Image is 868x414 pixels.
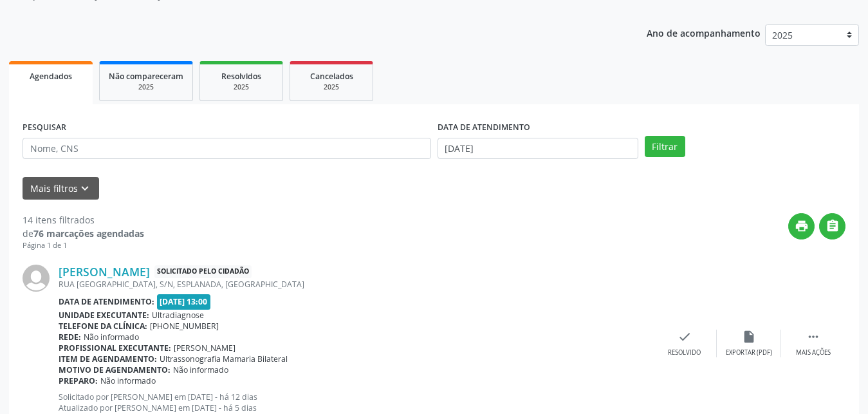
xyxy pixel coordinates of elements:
[59,353,157,364] b: Item de agendamento:
[438,138,638,160] input: Selecione um intervalo
[23,265,50,292] img: img
[160,353,288,364] span: Ultrassonografia Mamaria Bilateral
[726,348,772,357] div: Exportar (PDF)
[100,375,156,386] span: Não informado
[59,296,154,307] b: Data de atendimento:
[59,364,171,375] b: Motivo de agendamento:
[23,138,431,160] input: Nome, CNS
[30,71,72,82] span: Agendados
[221,71,261,82] span: Resolvidos
[59,375,98,386] b: Preparo:
[23,118,66,138] label: PESQUISAR
[59,343,171,353] b: Profissional executante:
[150,321,219,332] span: [PHONE_NUMBER]
[645,136,685,158] button: Filtrar
[742,330,756,344] i: insert_drive_file
[157,294,211,309] span: [DATE] 13:00
[33,227,144,240] strong: 76 marcações agendadas
[59,265,150,279] a: [PERSON_NAME]
[154,265,252,279] span: Solicitado pelo cidadão
[678,330,692,344] i: check
[23,177,99,200] button: Mais filtroskeyboard_arrow_down
[59,310,149,321] b: Unidade executante:
[78,182,92,196] i: keyboard_arrow_down
[788,213,815,240] button: print
[209,82,273,92] div: 2025
[438,118,530,138] label: DATA DE ATENDIMENTO
[647,24,761,41] p: Ano de acompanhamento
[174,343,235,353] span: [PERSON_NAME]
[23,240,144,251] div: Página 1 de 1
[310,71,353,82] span: Cancelados
[59,391,652,413] p: Solicitado por [PERSON_NAME] em [DATE] - há 12 dias Atualizado por [PERSON_NAME] em [DATE] - há 5...
[819,213,845,240] button: 
[109,71,183,82] span: Não compareceram
[152,310,204,321] span: Ultradiagnose
[299,82,364,92] div: 2025
[59,279,652,290] div: RUA [GEOGRAPHIC_DATA], S/N, ESPLANADA, [GEOGRAPHIC_DATA]
[84,332,139,343] span: Não informado
[796,348,831,357] div: Mais ações
[23,213,144,227] div: 14 itens filtrados
[23,227,144,240] div: de
[795,219,809,233] i: print
[668,348,701,357] div: Resolvido
[173,364,228,375] span: Não informado
[59,321,147,332] b: Telefone da clínica:
[826,219,840,233] i: 
[59,332,81,343] b: Rede:
[109,82,183,92] div: 2025
[806,330,820,344] i: 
